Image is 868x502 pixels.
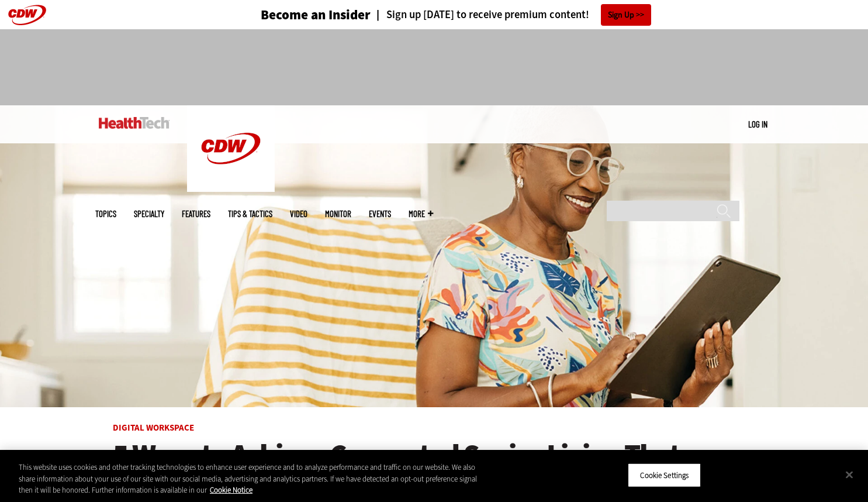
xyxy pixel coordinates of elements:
a: Features [182,209,210,218]
button: Close [836,462,862,487]
a: Video [290,209,307,218]
a: MonITor [325,209,351,218]
h3: Become an Insider [261,8,371,22]
div: This website uses cookies and other tracking technologies to enhance user experience and to analy... [19,462,478,496]
a: Log in [748,119,767,129]
div: User menu [748,118,767,130]
a: Digital Workspace [113,422,194,434]
a: Events [369,209,391,218]
a: Sign up [DATE] to receive premium content! [371,9,589,20]
a: CDW [187,183,275,195]
a: Become an Insider [217,8,371,22]
iframe: advertisement [222,41,647,94]
img: Home [99,117,170,129]
button: Cookie Settings [628,463,701,487]
span: Specialty [134,209,164,218]
img: Home [187,105,275,192]
a: Sign Up [601,4,651,26]
span: More [409,209,433,218]
span: Topics [95,209,116,218]
a: More information about your privacy [210,485,253,495]
a: Tips & Tactics [228,209,272,218]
